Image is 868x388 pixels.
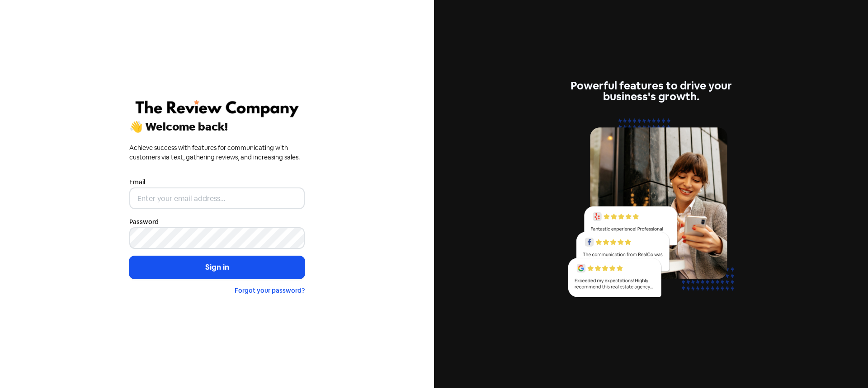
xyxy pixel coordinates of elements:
div: 👋 Welcome back! [129,122,305,132]
label: Email [129,178,145,187]
div: Achieve success with features for communicating with customers via text, gathering reviews, and i... [129,143,305,162]
button: Sign in [129,256,305,279]
img: reviews [563,113,739,308]
label: Password [129,217,159,227]
div: Powerful features to drive your business's growth. [563,80,739,102]
input: Enter your email address... [129,187,305,209]
a: Forgot your password? [235,286,305,295]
